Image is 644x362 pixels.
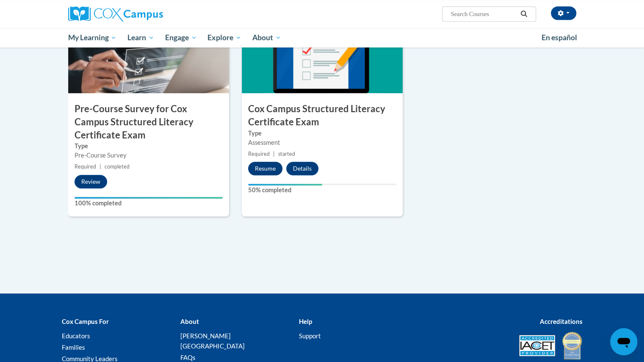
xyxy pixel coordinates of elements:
button: Account Settings [551,6,576,20]
a: FAQs [180,354,195,361]
span: | [100,163,101,170]
a: Support [299,332,321,340]
input: Search Courses [450,9,517,19]
div: Your progress [75,197,223,199]
label: 50% completed [248,185,396,195]
span: | [273,151,275,157]
a: Families [62,343,85,351]
h3: Pre-Course Survey for Cox Campus Structured Literacy Certificate Exam [68,102,229,141]
label: Type [75,141,223,151]
h3: Cox Campus Structured Literacy Certificate Exam [242,102,403,129]
img: Course Image [242,8,403,93]
div: Pre-Course Survey [75,151,223,160]
img: IDA® Accredited [561,331,583,360]
label: 100% completed [75,199,223,208]
img: Cox Campus [68,6,163,22]
span: My Learning [68,33,116,43]
span: completed [105,163,130,170]
a: [PERSON_NAME][GEOGRAPHIC_DATA] [180,332,244,350]
a: About [247,28,287,47]
span: Learn [127,33,154,43]
iframe: Button to launch messaging window [610,328,637,355]
a: Cox Campus [68,6,229,22]
button: Review [75,175,107,188]
a: Engage [160,28,202,47]
b: Cox Campus For [62,318,109,325]
span: started [278,151,295,157]
a: Educators [62,332,90,340]
a: En español [536,29,583,47]
a: Learn [122,28,160,47]
div: Your progress [248,184,322,185]
span: En español [542,33,577,42]
button: Search [517,9,530,19]
span: Required [248,151,270,157]
b: About [180,318,199,325]
button: Details [286,162,318,175]
span: Engage [165,33,197,43]
button: Resume [248,162,282,175]
b: Accreditations [540,318,583,325]
a: My Learning [63,28,122,47]
a: Explore [202,28,247,47]
span: Explore [207,33,241,43]
span: About [252,33,281,43]
b: Help [299,318,312,325]
div: Main menu [55,28,589,47]
img: Accredited IACET® Provider [519,335,555,356]
label: Type [248,129,396,138]
span: Required [75,163,96,170]
img: Course Image [68,8,229,93]
div: Assessment [248,138,396,147]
